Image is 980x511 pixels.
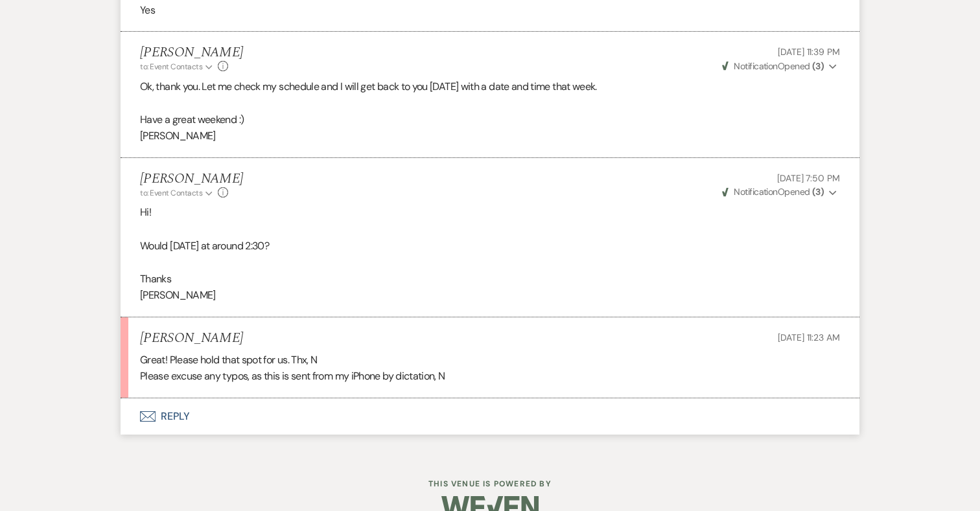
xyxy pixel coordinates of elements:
[777,172,840,184] span: [DATE] 7:50 PM
[720,60,840,73] button: NotificationOpened (3)
[778,332,840,343] span: [DATE] 11:23 AM
[140,171,243,187] h5: [PERSON_NAME]
[140,187,215,199] button: to: Event Contacts
[140,2,840,19] p: Yes
[812,60,824,72] strong: ( 3 )
[722,186,824,198] span: Opened
[140,271,840,288] p: Thanks
[140,78,840,95] p: Ok, thank you. Let me check my schedule and I will get back to you [DATE] with a date and time th...
[140,238,840,255] p: Would [DATE] at around 2:30?
[778,46,840,58] span: [DATE] 11:39 PM
[140,352,840,385] div: Great! Please hold that spot for us. Thx, N Please excuse any typos, as this is sent from my iPho...
[140,62,202,72] span: to: Event Contacts
[812,186,824,198] strong: ( 3 )
[121,398,859,435] button: Reply
[720,185,840,199] button: NotificationOpened (3)
[140,287,840,304] p: [PERSON_NAME]
[140,45,243,61] h5: [PERSON_NAME]
[140,330,243,346] h5: [PERSON_NAME]
[722,60,824,72] span: Opened
[140,188,202,198] span: to: Event Contacts
[734,186,777,198] span: Notification
[734,60,777,72] span: Notification
[140,204,840,221] p: Hi!
[140,111,840,128] p: Have a great weekend :)
[140,128,840,144] p: [PERSON_NAME]
[140,61,215,73] button: to: Event Contacts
